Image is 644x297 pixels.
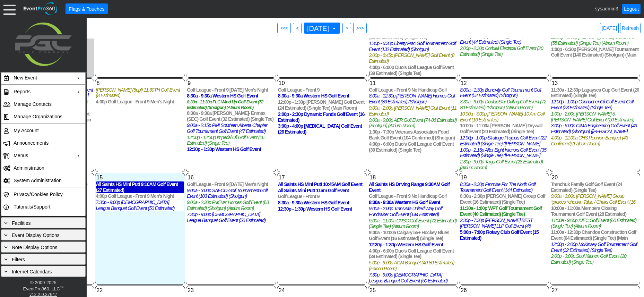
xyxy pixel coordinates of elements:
[187,87,275,93] div: Golf League - Front 9 [DATE] Men's Night
[369,87,457,93] div: Golf League - Front 9 No Handicap Golf League 4 Tee Times - 16 Golfers Twilight Rate - $58.90 / C...
[29,292,57,297] a: v12.2.0.37647
[12,257,25,262] span: Filters
[187,99,275,110] div: 8:30a - 11:30a FLC Wind Up Golf Event (72 Estimated) (Shotgun) (Atrium Room)
[11,71,73,84] td: New Event
[1,162,85,174] tr: Administration
[369,206,457,218] div: 9:00a - 2:00p TransAlta United Way Golf Fundraiser Golf Event (144 Estimated) (Shotgun) ([PERSON_...
[187,146,275,152] div: 12:30p - 1:30p Western HS Golf Event
[369,230,457,241] div: 9:00a - 10:00a Calgary 55+ Hockey Blues Golf Event (16 Estimated) (Single Tee)
[369,287,457,294] div: Show menu
[551,135,639,147] div: 4:00p - 12:00a CHS Reunion Banquet (43 Confirmed) (Falcon Room)
[278,93,366,99] div: 8:30a - 9:30a Western HS Golf Event
[96,99,184,105] div: 4:00p Golf League - Front 9 Men's Night
[96,193,184,199] div: 4:00p Golf League - Front 9 Men's Night
[369,260,457,272] div: 5:00p - 9:00p AGM Banquet (40-80 Estimated) (Falcon Room)
[369,181,457,193] div: All Saints HS Driving Range 9:30AM Golf Event
[187,79,275,87] div: Show menu
[3,3,16,15] div: Menu: Click or 'Crtl+M' to toggle menu open/close
[460,159,548,171] div: 2:30p - 9:00p Taiga Golf Event (28 Estimated) (Atrium Room)
[295,25,300,32] span: <
[551,99,639,111] div: 12:00p - 1:00p Connacher Oil Golf Event Golf Event (23 Estimated) (Single Tee) ([PERSON_NAME] Salon)
[551,205,639,217] div: 10:00a - 11:00a Members Closing Tournament Golf Event (28 Estimated) (Single Tee)
[620,23,641,33] a: Refresh
[278,194,366,200] div: Golf League - Front 9 [DEMOGRAPHIC_DATA] Night (120)
[3,231,84,239] div: Event Display Options
[369,129,457,141] div: 1:30p - 7:30p Veterans Association Food Bank Golf Event (104 Confirmed) (Shotgun) (Main Room)
[96,79,184,87] div: Show menu
[1,201,85,213] tr: Tutorials/Support
[12,245,58,250] span: Note Display Options
[460,99,548,111] div: 8:30a - 9:00p DoubleStar Drilling Golf Event (72-80 Estimated) (Shotgun) (Atrium Room)
[1,188,85,201] tr: Privacy/Cookies Policy
[551,174,639,181] div: Show menu
[369,65,457,76] div: 4:00p - 6:00p Duo's Golf League Golf Event (39 Estimated) (Single Tee)
[187,93,275,99] div: 8:30a - 9:30a Western HS Golf Event
[460,287,548,294] div: Show menu
[551,46,639,58] div: 1:00p - 6:30p [PERSON_NAME] Tournament Golf Event (140 Estimated) (Shotgun) (Main Room)
[460,205,548,217] div: 11:30a - 1:00p WPT Golf Tournament Golf Event (40 Estimated) (Single Tee)
[369,272,457,284] div: 7:30p - 9:00p [DEMOGRAPHIC_DATA] League Banquet Golf Event (50 Estimated) ([PERSON_NAME] Salon)
[460,135,548,147] div: 12:00p - 1:00p Strategic Projects Golf Event (22 Estimated) (Single Tee) ([PERSON_NAME] Salon)
[278,123,366,135] div: 3:00p - 4:00p [MEDICAL_DATA] Golf Event (26 Estimated)
[11,149,73,162] td: Menus
[187,287,275,294] div: Show menu
[551,193,639,205] div: 9:00a - 3:00p [PERSON_NAME] Group *proxies *checkin Table / Chairs Golf Event (16 Estimated)
[11,188,73,201] td: Privacy/Cookies Policy
[460,147,548,159] div: 1:00p - 2:15p After Eight Interiors Golf Event (35 Estimated) (Single Tee) ([PERSON_NAME] Salon)
[460,174,548,181] div: Show menu
[1,124,85,137] tr: My Account
[369,193,457,199] div: Golf League - Front 9 No Handicap Golf League 4 Tee Times - 16 Golfers Twilight Rate - $58.90 / C...
[96,174,184,181] div: Show menu
[1,149,85,162] tr: Menus
[551,79,639,87] div: Show menu
[551,218,639,229] div: 11:00a - 9:00p IUEC Golf Event (60 Estimated) (Single Tee) (Atrium Room)
[551,34,639,46] div: 12:00p - 9:00p [PERSON_NAME] Golf Event (55 Estimated) (Single Tee) (Atrium Room)
[278,87,366,93] div: Golf League - Front 9 [DEMOGRAPHIC_DATA] Night (120)
[622,4,641,14] a: Logout
[369,52,457,64] div: 2:00p - 6:45p [PERSON_NAME] Golf Event (8 Estimated)
[11,201,73,213] td: Tutorials/Support
[344,25,349,32] span: >
[369,117,457,129] div: 9:00a - 9:00p AER Golf Event (74-86 Estimated) (Shotgun) (Atrium Room)
[11,162,73,174] td: Administration
[551,111,639,123] div: 1:00p - 2:00p [PERSON_NAME] & [PERSON_NAME] Golf Event (20 Estimated) (Single Tee) (Atrium Room)
[278,181,366,187] div: All Saints HS Mini Putt 10:45AM Golf Event
[278,188,366,194] div: All Saints Mini Putt 11am Golf Event
[460,111,548,123] div: 10:00a - 3:00p [PERSON_NAME]-10 Am Golf Event (16 Estimated)
[551,241,639,253] div: 12:00p - 2:00p McKinsey Golf Tournament Golf Event (32 Estimated) (Single Tee) ([PERSON_NAME][GEO...
[369,141,457,153] div: 4:00p - 6:00p Duo's Golf League Golf Event (39 Estimated) (Single Tee)
[3,268,84,275] div: Internet Calendars
[12,220,31,226] span: Facilities
[96,181,184,193] div: All Saints HS Mini Putt 9:10AM Golf Event (27 Estimated)
[1,85,85,98] tr: Reports
[187,212,275,223] div: 7:30p - 9:00p [DEMOGRAPHIC_DATA] League Banquet Golf Event (50 Estimated) ([PERSON_NAME] Salon)
[279,25,289,32] span: <<<
[11,98,73,110] td: Manage Contacts
[187,135,275,146] div: 12:00p - 12:30p Imperial Oil Golf Event (16 Estimated) (Single Tee) ([GEOGRAPHIC_DATA])
[96,287,184,294] div: Show menu
[278,206,366,212] div: 12:30p - 1:30p Western HS Golf Event
[1,110,85,123] tr: Manage Organizations
[1,174,85,187] tr: System Administration
[369,200,457,205] div: 8:30a - 9:30a Western HS Golf Event
[187,200,275,211] div: 9:00a - 2:30p FurEver Homes Golf Event (63 Estimated) (Shotgun) (Atrium Room)
[23,286,60,291] a: EventPro360, LLC
[187,181,275,187] div: Golf League - Front 9 [DATE] Men's Night
[460,193,548,205] div: 8:30a - 2:30p [PERSON_NAME] Group Golf Event (16 Estimated) (Single Tee)
[3,255,84,263] div: Filters
[187,188,275,200] div: 9:00a - 3:00p SAECO Golf Tournament Golf Event (103 Estimated) (Shotgun) ([PERSON_NAME][GEOGRAPHI...
[551,87,639,99] div: 11:30a - 12:30p Lagaysca Cup Golf Event (20 Estimated) (Single Tee)
[551,253,639,265] div: 2:00p - 3:00p Soul Kitchen Golf Event (20 Estimated) (Single Tee)
[3,243,84,251] div: Note Display Options
[369,105,457,117] div: 9:00a - 2:00p [PERSON_NAME] Golf Event (11 Estimated)
[187,122,275,134] div: 9:00a - 2:15p PMI Southern Alberta Chapter Golf Tournament Golf Event (47 Estimated) (Single Tee)...
[11,174,73,187] td: System Administration
[460,229,548,241] div: 5:00p - 7:00p Rotary Club Golf Event (15 Estimated)
[11,85,73,98] td: Reports
[306,25,330,32] span: [DATE]
[187,110,275,122] div: 8:30a - 9:30a [PERSON_NAME]- Enmax (SEC) Golf Event (32 Estimated) (Single Tee) (Main Room)
[67,6,106,12] span: Flags & Touches
[1,137,85,149] tr: Announcements
[460,79,548,87] div: Show menu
